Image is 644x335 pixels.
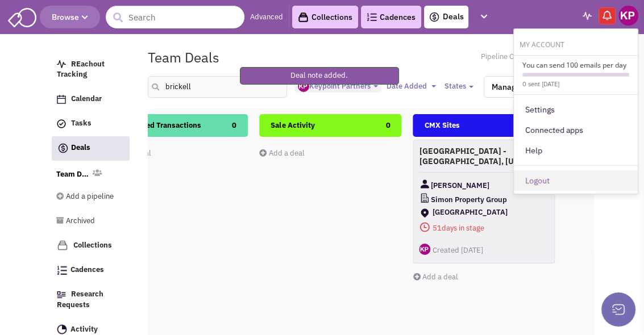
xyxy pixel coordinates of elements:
[361,6,421,28] a: Cadences
[106,6,244,28] input: Search
[514,99,638,120] a: Settings
[298,81,309,92] img: ny_GipEnDU-kinWYCc5EwQ.png
[430,192,506,207] span: Simon Property Group
[52,136,130,161] a: Deals
[259,148,304,158] a: Add a deal
[57,291,66,298] img: Research.png
[51,284,130,316] a: Research Requests
[290,70,348,81] p: Deal note added.
[419,221,430,233] img: icon-daysinstage-red.png
[71,119,92,128] span: Tasks
[385,114,390,137] span: 0
[419,192,430,204] img: CompanyLogo
[432,208,534,216] span: [GEOGRAPHIC_DATA]
[73,240,112,250] span: Collections
[148,50,219,65] h1: Team Deals
[57,324,67,334] img: Activity.png
[71,94,102,104] span: Calendar
[480,52,594,62] span: Pipeline Owner: Keypoint Partners
[429,10,464,24] a: Deals
[56,169,90,180] a: Team Deals
[413,272,458,282] a: Add a deal
[419,178,430,190] img: Contact Image
[70,324,98,334] span: Activity
[432,223,441,233] span: 51
[298,81,371,91] span: Keypoint Partners
[56,211,127,232] a: Archived
[8,6,36,27] img: SmartAdmin
[148,76,286,98] input: Search deals
[51,54,130,86] a: REachout Tracking
[514,37,638,49] h6: My Account
[419,146,549,166] h4: [GEOGRAPHIC_DATA] - [GEOGRAPHIC_DATA], [US_STATE]
[441,80,477,93] button: States
[429,10,440,24] img: icon-deals.svg
[367,13,377,21] img: Cadences_logo.png
[232,114,236,137] span: 0
[444,81,466,91] span: States
[57,289,103,309] span: Research Requests
[298,12,309,23] img: icon-collection-lavender-black.svg
[57,266,67,275] img: Cadences_logo.png
[51,113,130,135] a: Tasks
[292,6,358,28] a: Collections
[514,170,638,191] a: Logout
[419,221,549,235] span: days in stage
[271,120,314,130] span: Sale Activity
[424,120,459,130] span: CMX Sites
[57,59,105,79] span: REachout Tracking
[51,235,130,257] a: Collections
[383,80,439,93] button: Date Added
[419,207,430,219] img: ShoppingCenter
[51,89,130,110] a: Calendar
[514,120,638,140] a: Connected apps
[57,119,66,128] img: icon-tasks.png
[432,245,483,255] span: Created [DATE]
[430,178,489,192] span: [PERSON_NAME]
[70,265,104,275] span: Cadences
[117,120,201,130] span: Completed Transactions
[522,80,559,88] small: 0 sent [DATE]
[57,240,68,251] img: icon-collection-lavender.png
[52,12,88,22] span: Browse
[294,80,381,93] button: Keypoint Partners
[514,140,638,161] a: Help
[51,259,130,281] a: Cadences
[387,81,427,91] span: Date Added
[522,60,629,70] h6: You can send 100 emails per day
[57,95,66,104] img: Calendar.png
[484,76,554,98] button: Manage Stages
[618,6,638,26] img: Keypoint Partners
[40,6,100,28] button: Browse
[56,186,127,208] a: Add a pipeline
[250,12,283,23] a: Advanced
[57,141,69,155] img: icon-deals.svg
